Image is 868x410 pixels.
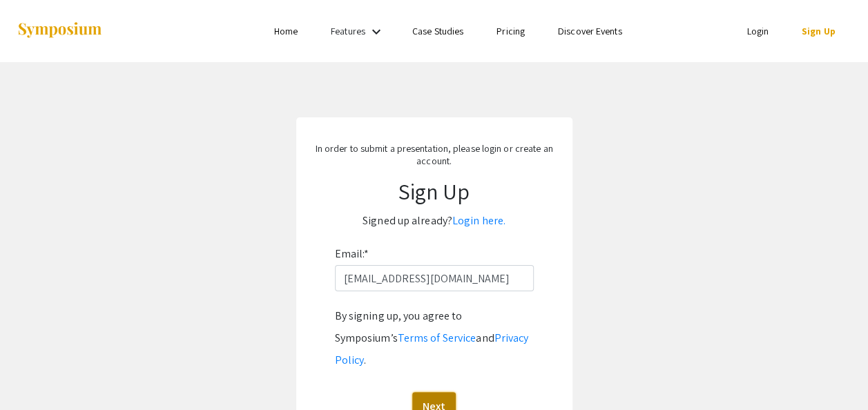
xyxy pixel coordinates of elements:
img: Symposium by ForagerOne [17,21,103,40]
a: Login [746,25,769,37]
a: Discover Events [558,25,622,37]
mat-icon: Expand Features list [368,23,385,40]
a: Pricing [496,25,525,37]
a: Login here. [452,213,505,228]
a: Features [331,25,365,37]
a: Terms of Service [398,331,476,345]
h1: Sign Up [310,178,559,204]
a: Sign Up [802,25,836,37]
a: Case Studies [412,25,463,37]
label: Email: [335,243,369,265]
p: Signed up already? [310,210,559,232]
p: In order to submit a presentation, please login or create an account. [310,142,559,167]
div: By signing up, you agree to Symposium’s and . [335,305,534,371]
iframe: Chat [10,348,59,400]
a: Home [274,25,298,37]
